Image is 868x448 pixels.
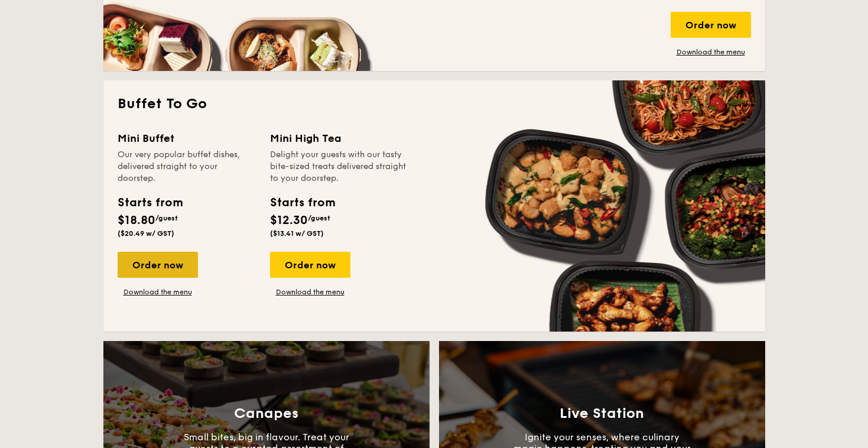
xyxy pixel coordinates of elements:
[671,47,751,57] a: Download the menu
[270,194,334,212] div: Starts from
[234,405,298,422] h3: Canapes
[270,252,350,278] div: Order now
[671,12,751,38] div: Order now
[118,287,198,297] a: Download the menu
[118,149,256,184] div: Our very popular buffet dishes, delivered straight to your doorstep.
[118,95,751,113] h2: Buffet To Go
[118,229,174,238] span: ($20.49 w/ GST)
[155,214,178,222] span: /guest
[270,229,324,238] span: ($13.41 w/ GST)
[270,287,350,297] a: Download the menu
[270,213,308,228] span: $12.30
[118,130,256,147] div: Mini Buffet
[118,213,155,228] span: $18.80
[118,252,198,278] div: Order now
[560,405,644,422] h3: Live Station
[270,130,408,147] div: Mini High Tea
[118,194,182,212] div: Starts from
[308,214,330,222] span: /guest
[270,149,408,184] div: Delight your guests with our tasty bite-sized treats delivered straight to your doorstep.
